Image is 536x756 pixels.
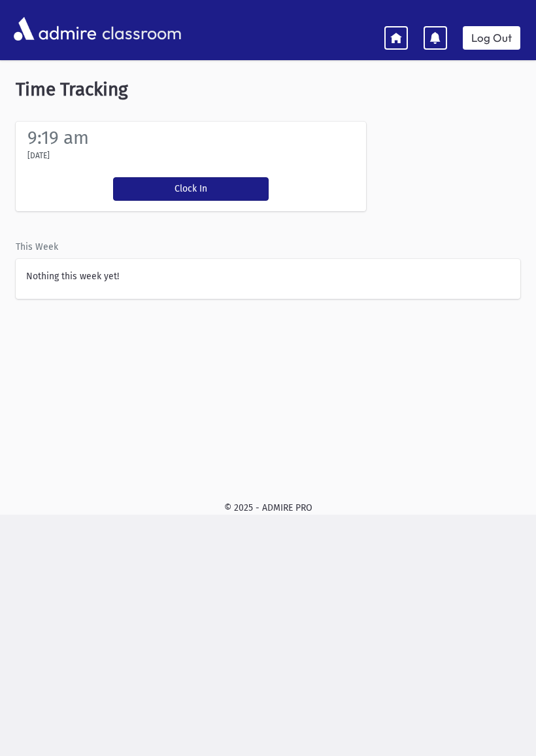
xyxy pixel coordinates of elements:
[10,501,526,515] div: © 2025 - ADMIRE PRO
[99,12,182,46] span: classroom
[27,127,89,148] label: 9:19 am
[113,177,269,201] button: Clock In
[26,269,119,283] label: Nothing this week yet!
[16,240,58,254] label: This Week
[10,14,99,44] img: AdmirePro
[463,26,520,50] a: Log Out
[27,150,50,162] label: [DATE]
